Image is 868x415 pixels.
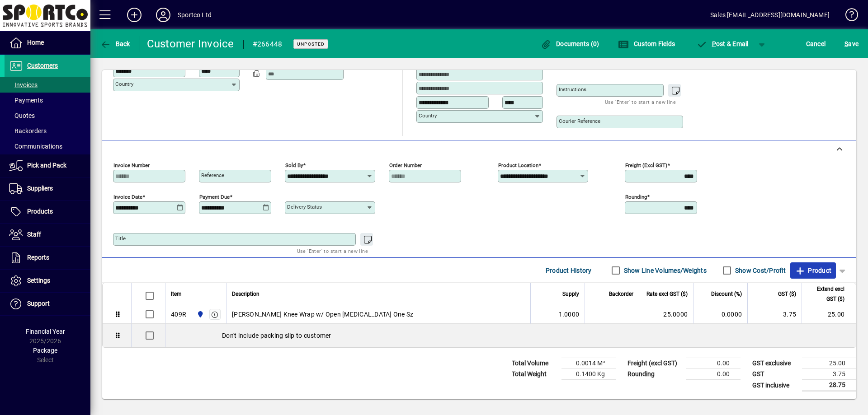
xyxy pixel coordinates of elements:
label: Show Line Volumes/Weights [622,266,707,275]
button: Add [120,7,149,23]
button: Product History [542,262,595,279]
td: GST exclusive [748,358,802,369]
a: Products [5,201,90,223]
td: Freight (excl GST) [623,358,686,369]
span: Settings [27,277,50,284]
div: 25.0000 [645,310,688,319]
td: 0.00 [686,358,741,369]
span: S [844,40,848,47]
mat-label: Invoice number [113,162,150,168]
td: 0.1400 Kg [561,369,616,380]
mat-hint: Use 'Enter' to start a new line [605,97,676,107]
mat-label: Product location [498,162,538,168]
a: Staff [5,224,90,246]
a: Knowledge Base [839,2,857,31]
span: Sportco Ltd Warehouse [194,309,205,319]
a: Invoices [5,77,90,93]
mat-label: Payment due [199,194,230,200]
td: 0.00 [686,369,741,380]
span: Product History [546,263,592,278]
td: 25.00 [802,358,856,369]
span: P [712,40,716,47]
a: Communications [5,139,90,154]
span: ave [844,37,859,51]
span: Suppliers [27,185,53,192]
mat-hint: Use 'Enter' to start a new line [297,246,368,256]
div: Don't include packing slip to customer [165,324,856,347]
span: Item [171,289,182,299]
td: 25.00 [802,305,856,324]
span: Support [27,300,50,307]
span: Cancel [806,37,826,51]
span: Backorders [9,127,47,135]
span: Product [795,263,831,278]
a: Support [5,293,90,315]
button: Back [98,36,132,52]
td: 3.75 [802,369,856,380]
td: Total Volume [507,358,561,369]
span: Financial Year [26,328,65,335]
td: 0.0014 M³ [561,358,616,369]
span: Reports [27,254,49,261]
span: Quotes [9,112,35,119]
span: GST ($) [778,289,796,299]
span: Back [100,40,130,47]
button: Documents (0) [538,36,602,52]
span: Rate excl GST ($) [646,289,688,299]
span: Products [27,208,53,215]
div: Sales [EMAIL_ADDRESS][DOMAIN_NAME] [710,8,830,22]
td: 28.75 [802,380,856,391]
mat-label: Sold by [285,162,303,168]
span: Communications [9,143,62,150]
mat-label: Order number [389,162,422,168]
span: Customers [27,62,58,69]
mat-label: Country [115,81,133,87]
a: Backorders [5,123,90,139]
a: Pick and Pack [5,154,90,177]
mat-label: Freight (excl GST) [625,162,667,168]
span: [PERSON_NAME] Knee Wrap w/ Open [MEDICAL_DATA] One Sz [232,310,413,319]
button: Save [842,36,861,52]
button: Cancel [804,36,828,52]
td: GST [748,369,802,380]
span: Staff [27,231,41,238]
div: Customer Invoice [147,37,234,51]
span: Supply [562,289,579,299]
a: Quotes [5,108,90,123]
span: Backorder [609,289,633,299]
span: Invoices [9,81,38,89]
button: Profile [149,7,178,23]
td: GST inclusive [748,380,802,391]
a: Home [5,32,90,54]
td: 0.0000 [693,305,747,324]
span: Documents (0) [541,40,599,47]
span: Extend excl GST ($) [807,284,844,304]
button: Product [790,262,836,279]
span: ost & Email [696,40,749,47]
a: Payments [5,93,90,108]
span: Description [232,289,259,299]
span: Package [33,347,57,354]
mat-label: Courier Reference [559,118,600,124]
mat-label: Reference [201,172,224,178]
a: Reports [5,247,90,269]
span: Unposted [297,41,325,47]
mat-label: Delivery status [287,204,322,210]
td: 3.75 [747,305,802,324]
div: #266448 [253,37,283,51]
app-page-header-button: Back [90,36,140,52]
mat-label: Invoice date [113,194,142,200]
span: Pick and Pack [27,162,66,169]
div: Sportco Ltd [178,8,212,22]
a: Suppliers [5,177,90,200]
span: Custom Fields [618,40,675,47]
button: Custom Fields [616,36,677,52]
td: Total Weight [507,369,561,380]
mat-label: Rounding [625,194,647,200]
td: Rounding [623,369,686,380]
span: Payments [9,97,43,104]
mat-label: Country [419,112,437,119]
label: Show Cost/Profit [733,266,786,275]
button: Post & Email [692,36,753,52]
span: 1.0000 [559,310,580,319]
